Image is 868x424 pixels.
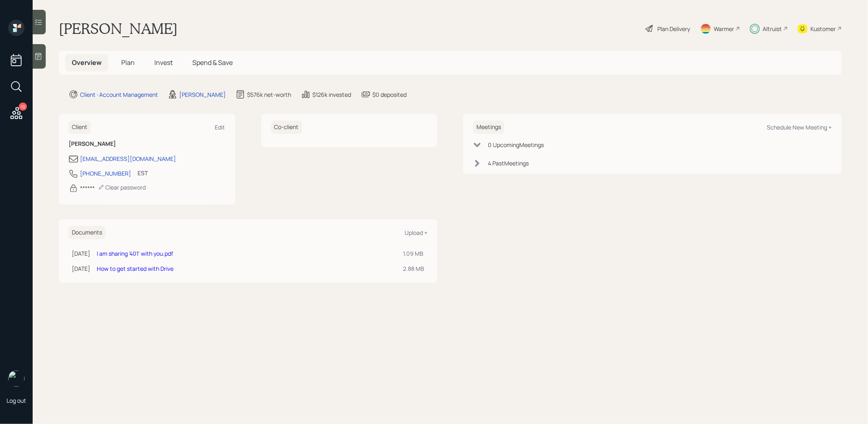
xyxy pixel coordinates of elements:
[138,169,148,177] div: EST
[658,25,690,33] div: Plan Delivery
[488,159,529,167] div: 4 Past Meeting s
[403,249,424,258] div: 1.09 MB
[80,169,131,178] div: [PHONE_NUMBER]
[97,265,174,272] a: How to get started with Drive
[192,58,233,67] span: Spend & Save
[215,123,225,131] div: Edit
[72,264,90,273] div: [DATE]
[8,370,24,387] img: treva-nostdahl-headshot.png
[403,264,424,273] div: 2.88 MB
[98,183,146,191] div: Clear password
[59,20,178,38] h1: [PERSON_NAME]
[473,121,504,134] h6: Meetings
[97,250,173,257] a: I am sharing '401' with you.pdf
[372,90,407,99] div: $0 deposited
[763,25,782,33] div: Altruist
[154,58,173,67] span: Invest
[69,226,105,239] h6: Documents
[405,229,427,237] div: Upload +
[80,90,158,99] div: Client · Account Management
[80,154,176,163] div: [EMAIL_ADDRESS][DOMAIN_NAME]
[811,25,836,33] div: Kustomer
[271,121,302,134] h6: Co-client
[69,121,91,134] h6: Client
[247,90,291,99] div: $576k net-worth
[7,397,26,404] div: Log out
[312,90,351,99] div: $126k invested
[767,123,832,131] div: Schedule New Meeting +
[714,25,734,33] div: Warmer
[69,141,225,147] h6: [PERSON_NAME]
[72,58,102,67] span: Overview
[72,249,90,258] div: [DATE]
[488,141,544,149] div: 0 Upcoming Meeting s
[19,103,27,111] div: 10
[179,90,226,99] div: [PERSON_NAME]
[121,58,135,67] span: Plan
